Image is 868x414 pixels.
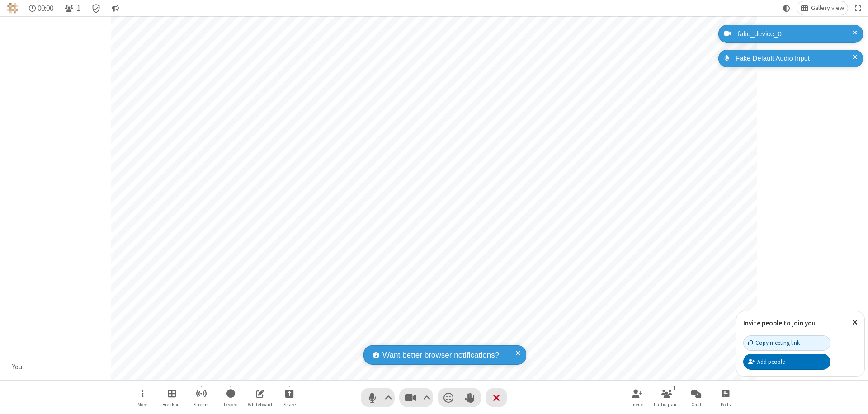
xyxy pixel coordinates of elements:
[486,388,507,407] button: End or leave meeting
[779,1,794,15] button: Using system theme
[158,385,185,410] button: Manage Breakout Rooms
[735,29,856,39] div: fake_device_0
[811,5,844,12] span: Gallery view
[108,1,123,15] button: Conversation
[399,388,433,407] button: Stop video (⌘+Shift+V)
[654,402,680,407] span: Participants
[632,402,643,407] span: Invite
[845,311,864,334] button: Close popover
[361,388,395,407] button: Mute (⌘+Shift+A)
[459,388,481,407] button: Raise hand
[438,388,459,407] button: Send a reaction
[732,53,856,64] div: Fake Default Audio Input
[743,354,830,369] button: Add people
[683,385,710,410] button: Open chat
[670,384,678,392] div: 1
[7,3,18,14] img: QA Selenium DO NOT DELETE OR CHANGE
[246,385,274,410] button: Open shared whiteboard
[61,1,84,15] button: Open participant list
[691,402,702,407] span: Chat
[38,4,53,13] span: 00:00
[25,1,57,15] div: Timer
[193,402,209,407] span: Stream
[217,385,244,410] button: Start recording
[276,385,303,410] button: Start sharing
[137,402,147,407] span: More
[382,388,395,407] button: Audio settings
[283,402,296,407] span: Share
[743,335,830,351] button: Copy meeting link
[224,402,238,407] span: Record
[9,362,26,372] div: You
[88,1,105,15] div: Meeting details Encryption enabled
[248,402,272,407] span: Whiteboard
[162,402,181,407] span: Breakout
[748,339,800,347] div: Copy meeting link
[653,385,680,410] button: Open participant list
[421,388,433,407] button: Video setting
[712,385,739,410] button: Open poll
[743,319,816,327] label: Invite people to join you
[797,1,848,15] button: Change layout
[624,385,651,410] button: Invite participants (⌘+Shift+I)
[851,1,865,15] button: Fullscreen
[129,385,156,410] button: Open menu
[77,4,80,13] span: 1
[382,349,499,361] span: Want better browser notifications?
[721,402,731,407] span: Polls
[188,385,215,410] button: Start streaming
